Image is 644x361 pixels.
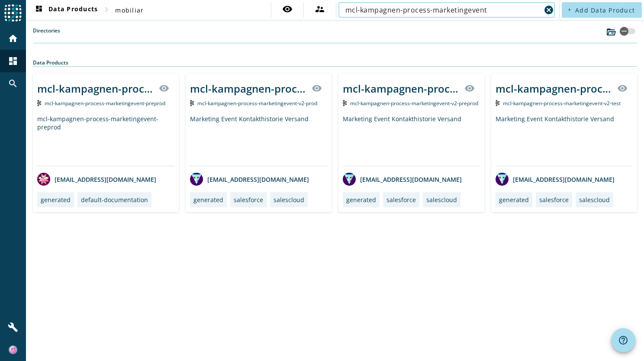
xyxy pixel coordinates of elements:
[4,4,22,22] img: spoud-logo.svg
[33,59,637,67] div: Data Products
[190,81,306,96] div: mcl-kampagnen-process-marketingevent-v2-_stage_
[34,5,44,15] mat-icon: dashboard
[496,100,499,106] img: Kafka Topic: mcl-kampagnen-process-marketingevent-v2-test
[464,83,475,93] mat-icon: visibility
[112,2,147,18] button: mobiliar
[8,56,18,66] mat-icon: dashboard
[37,173,50,186] img: avatar
[37,81,154,96] div: mcl-kampagnen-process-marketingevent-preprod
[115,6,144,14] span: mobiliar
[190,173,203,186] img: avatar
[503,100,621,107] span: Kafka Topic: mcl-kampagnen-process-marketingevent-v2-test
[345,5,541,15] input: Search (% or * for wildcards)
[618,335,628,345] mat-icon: help_outline
[499,196,529,204] div: generated
[101,4,112,15] mat-icon: chevron_right
[539,196,569,204] div: salesforce
[37,100,41,106] img: Kafka Topic: mcl-kampagnen-process-marketingevent-preprod
[8,78,18,89] mat-icon: search
[575,6,635,14] span: Add Data Product
[343,115,480,166] div: Marketing Event Kontakthistorie Versand
[33,27,60,43] label: Directories
[274,196,304,204] div: salescloud
[190,173,309,186] div: [EMAIL_ADDRESS][DOMAIN_NAME]
[343,100,347,106] img: Kafka Topic: mcl-kampagnen-process-marketingevent-v2-preprod
[8,33,18,44] mat-icon: home
[562,2,642,18] button: Add Data Product
[312,83,322,93] mat-icon: visibility
[282,4,293,14] mat-icon: visibility
[30,2,101,18] button: Data Products
[346,196,376,204] div: generated
[37,115,174,166] div: mcl-kampagnen-process-marketingevent-preprod
[343,81,459,96] div: mcl-kampagnen-process-marketingevent-v2-_stage_
[34,5,98,15] span: Data Products
[544,5,554,15] mat-icon: cancel
[197,100,317,107] span: Kafka Topic: mcl-kampagnen-process-marketingevent-v2-prod
[350,100,478,107] span: Kafka Topic: mcl-kampagnen-process-marketingevent-v2-preprod
[193,196,223,204] div: generated
[81,196,148,204] div: default-documentation
[617,83,628,93] mat-icon: visibility
[37,173,156,186] div: [EMAIL_ADDRESS][DOMAIN_NAME]
[343,173,356,186] img: avatar
[41,196,71,204] div: generated
[579,196,610,204] div: salescloud
[8,322,18,332] mat-icon: build
[543,4,555,16] button: Clear
[190,115,327,166] div: Marketing Event Kontakthistorie Versand
[190,100,194,106] img: Kafka Topic: mcl-kampagnen-process-marketingevent-v2-prod
[496,173,615,186] div: [EMAIL_ADDRESS][DOMAIN_NAME]
[343,173,462,186] div: [EMAIL_ADDRESS][DOMAIN_NAME]
[567,7,572,12] mat-icon: add
[9,345,17,354] img: e963a35b2d4f2be2cd08818722ff34cc
[45,100,165,107] span: Kafka Topic: mcl-kampagnen-process-marketingevent-preprod
[496,81,612,96] div: mcl-kampagnen-process-marketingevent-v2-_stage_
[159,83,169,93] mat-icon: visibility
[496,173,509,186] img: avatar
[496,115,633,166] div: Marketing Event Kontakthistorie Versand
[386,196,416,204] div: salesforce
[315,4,325,14] mat-icon: supervisor_account
[426,196,457,204] div: salescloud
[234,196,263,204] div: salesforce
